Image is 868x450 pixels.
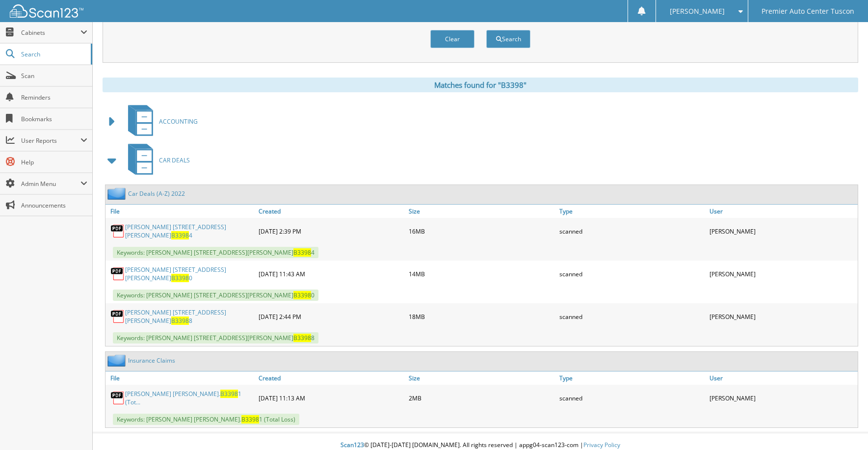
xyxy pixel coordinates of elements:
img: PDF.png [110,391,125,405]
a: User [707,205,858,218]
a: Car Deals (A-Z) 2022 [128,189,185,198]
span: Help [21,158,87,166]
a: [PERSON_NAME] [STREET_ADDRESS][PERSON_NAME]B33988 [125,308,254,325]
a: Type [557,205,708,218]
div: [PERSON_NAME] [707,220,858,242]
span: B3398 [241,415,259,424]
span: Keywords: [PERSON_NAME] [STREET_ADDRESS][PERSON_NAME] 4 [113,247,318,258]
div: scanned [557,263,708,285]
span: B3398 [293,291,311,299]
div: [PERSON_NAME] [707,263,858,285]
span: Admin Menu [21,180,80,188]
span: Bookmarks [21,115,87,123]
a: Size [406,371,557,385]
a: File [105,205,256,218]
a: ACCOUNTING [122,102,198,141]
iframe: Chat Widget [819,403,868,450]
div: [PERSON_NAME] [707,387,858,409]
span: Scan [21,72,87,80]
div: [DATE] 2:39 PM [256,220,407,242]
span: Scan123 [341,441,364,449]
span: CAR DEALS [159,156,190,164]
span: Keywords: [PERSON_NAME] [STREET_ADDRESS][PERSON_NAME] 0 [113,290,318,301]
div: scanned [557,306,708,327]
div: scanned [557,220,708,242]
span: B3398 [293,248,311,257]
span: Keywords: [PERSON_NAME] [PERSON_NAME]. 1 (Total Loss) [113,414,299,425]
span: B3398 [293,334,311,342]
span: Search [21,50,86,58]
span: B3398 [171,317,189,325]
span: Cabinets [21,28,80,37]
a: Size [406,205,557,218]
span: Reminders [21,93,87,102]
span: [PERSON_NAME] [670,8,725,14]
a: Created [256,205,407,218]
a: [PERSON_NAME] [PERSON_NAME].B33981 (Tot... [125,390,254,406]
span: ACCOUNTING [159,117,198,126]
img: PDF.png [110,266,125,281]
div: [PERSON_NAME] [707,306,858,327]
img: PDF.png [110,309,125,324]
div: scanned [557,387,708,409]
a: CAR DEALS [122,141,190,180]
span: User Reports [21,136,80,145]
span: Premier Auto Center Tuscon [762,8,854,14]
div: 14MB [406,263,557,285]
img: PDF.png [110,224,125,238]
a: File [105,371,256,385]
img: folder2.png [107,187,128,200]
div: Matches found for "B3398" [103,78,858,92]
div: 18MB [406,306,557,327]
a: User [707,371,858,385]
span: B3398 [171,274,189,282]
div: [DATE] 11:43 AM [256,263,407,285]
span: Announcements [21,201,87,210]
a: [PERSON_NAME] [STREET_ADDRESS][PERSON_NAME]B33984 [125,223,254,239]
span: B3398 [220,390,238,398]
a: Privacy Policy [583,441,620,449]
a: [PERSON_NAME] [STREET_ADDRESS][PERSON_NAME]B33980 [125,265,254,282]
a: Type [557,371,708,385]
button: Search [486,30,530,48]
a: Created [256,371,407,385]
img: scan123-logo-white.svg [10,4,83,18]
span: B3398 [171,231,189,239]
span: Keywords: [PERSON_NAME] [STREET_ADDRESS][PERSON_NAME] 8 [113,332,318,344]
button: Clear [430,30,474,48]
img: folder2.png [107,354,128,367]
div: [DATE] 11:13 AM [256,387,407,409]
div: 16MB [406,220,557,242]
a: Insurance Claims [128,356,175,365]
div: 2MB [406,387,557,409]
div: [DATE] 2:44 PM [256,306,407,327]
